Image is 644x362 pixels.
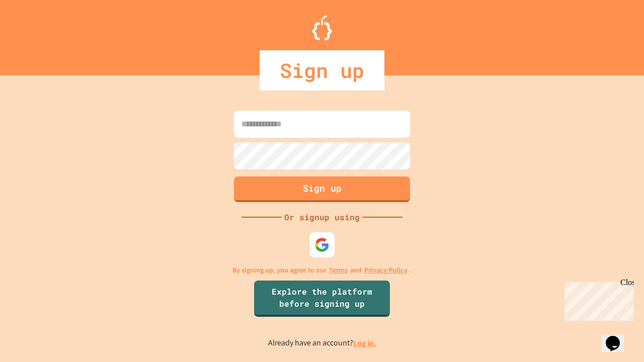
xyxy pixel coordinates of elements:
[4,4,69,64] div: Chat with us now!Close
[314,237,330,252] img: google-icon.svg
[353,338,376,348] a: Log in.
[282,211,362,223] div: Or signup using
[268,337,376,349] p: Already have an account?
[560,278,634,321] iframe: chat widget
[232,265,412,276] p: By signing up, you agree to our and .
[312,15,332,40] img: Logo.svg
[329,265,348,276] a: Terms
[254,281,390,317] a: Explore the platform before signing up
[602,322,634,352] iframe: chat widget
[260,50,384,90] div: Sign up
[364,265,408,276] a: Privacy Policy
[234,176,410,202] button: Sign up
